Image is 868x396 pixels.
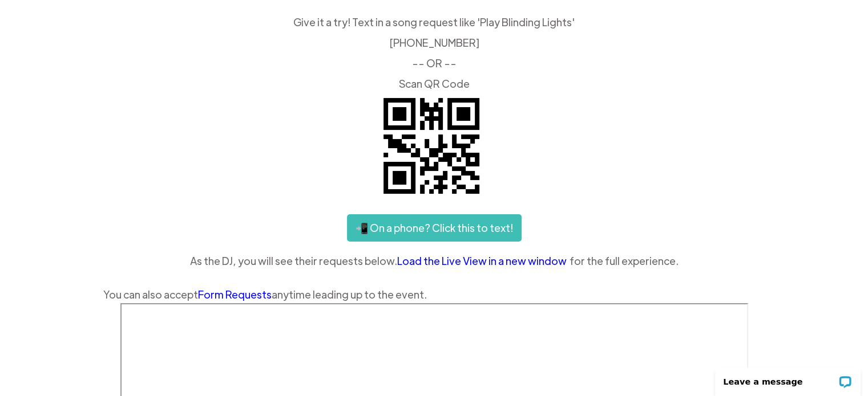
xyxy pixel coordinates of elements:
div: You can also accept anytime leading up to the event. [103,286,765,303]
div: As the DJ, you will see their requests below. for the full experience. [103,252,765,270]
div: Give it a try! Text in a song request like 'Play Blinding Lights' ‍ [PHONE_NUMBER] -- OR -- ‍ Sca... [103,17,765,89]
a: 📲 On a phone? Click this to text! [347,214,522,242]
iframe: LiveChat chat widget [708,360,868,396]
a: Form Requests [198,288,272,301]
a: Load the Live View in a new window [397,252,570,270]
img: QR code [374,89,488,203]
